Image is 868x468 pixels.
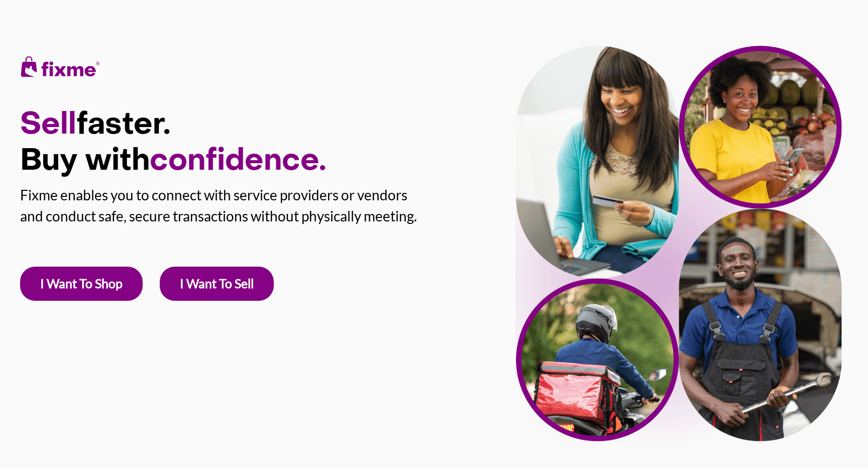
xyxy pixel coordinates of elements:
p: Fixme enables you to connect with service providers or vendors and conduct safe, secure transacti... [20,184,480,226]
a: I Want To Shop [20,267,143,301]
span: Sell [20,111,76,141]
a: I Want To Sell [160,267,274,301]
span: confidence. [150,147,326,177]
img: fixme-logo.png [20,55,100,78]
img: home-header-image-sm.png [515,38,843,453]
h1: faster. Buy with [20,108,480,180]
